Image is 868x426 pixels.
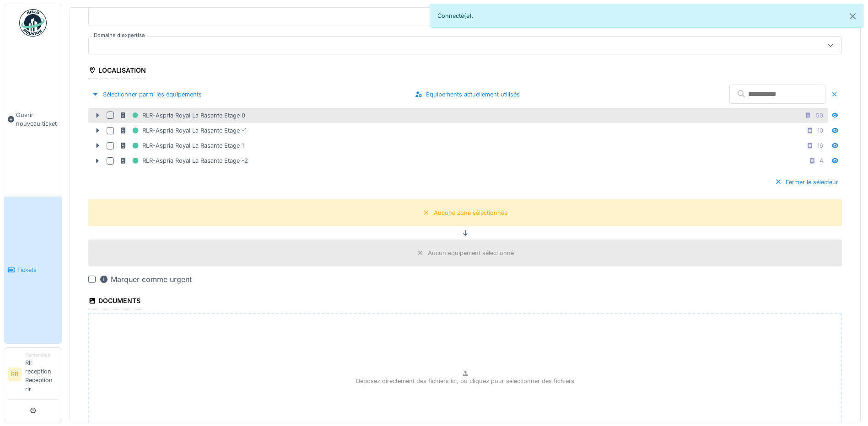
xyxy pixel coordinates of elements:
label: Domaine d'expertise [92,32,147,39]
div: Fermer le sélecteur [771,176,842,188]
span: Ouvrir nouveau ticket [16,111,58,128]
div: Marquer comme urgent [99,274,192,285]
span: Tickets [17,266,58,274]
div: 50 [816,111,823,120]
div: 16 [817,141,823,150]
div: RLR-Aspria Royal La Rasante Etage 1 [119,140,244,151]
div: RLR-Aspria Royal La Rasante Etage -2 [119,155,248,166]
li: Rlr reception Reception rlr [25,351,58,397]
div: Sélectionner parmi les équipements [88,88,205,101]
div: 10 [817,126,823,135]
div: Équipements actuellement utilisés [411,88,523,101]
p: Déposez directement des fichiers ici, ou cliquez pour sélectionner des fichiers [356,377,574,385]
div: RLR-Aspria Royal La Rasante Etage 0 [119,110,245,121]
div: Connecté(e). [430,4,864,28]
div: 4 [819,156,823,165]
a: Ouvrir nouveau ticket [4,42,62,197]
li: RR [8,367,22,381]
div: Aucun équipement sélectionné [428,249,514,257]
div: RLR-Aspria Royal La Rasante Etage -1 [119,125,247,136]
div: Aucune zone sélectionnée [434,208,507,217]
div: Localisation [88,64,146,79]
a: RR DemandeurRlr reception Reception rlr [8,351,58,399]
img: Badge_color-CXgf-gQk.svg [19,9,47,37]
div: Documents [88,294,140,309]
button: Close [842,4,863,28]
a: Tickets [4,197,62,343]
div: Demandeur [25,351,58,358]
